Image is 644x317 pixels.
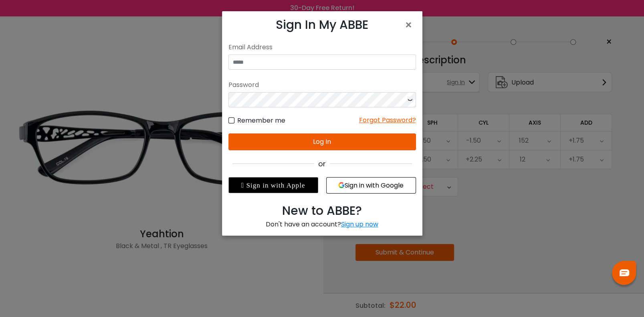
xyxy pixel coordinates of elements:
div: Sign up now [341,220,378,229]
div: Email Address [228,40,416,55]
div: New to ABBE? [228,202,416,220]
div: Forgot Password? [359,115,416,125]
div: or [228,158,416,169]
div: Password [228,78,416,92]
img: chat [620,269,629,276]
div: Don't have an account? [228,220,416,229]
button: Log In [228,133,416,150]
button: Sign in with Google [326,177,416,194]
